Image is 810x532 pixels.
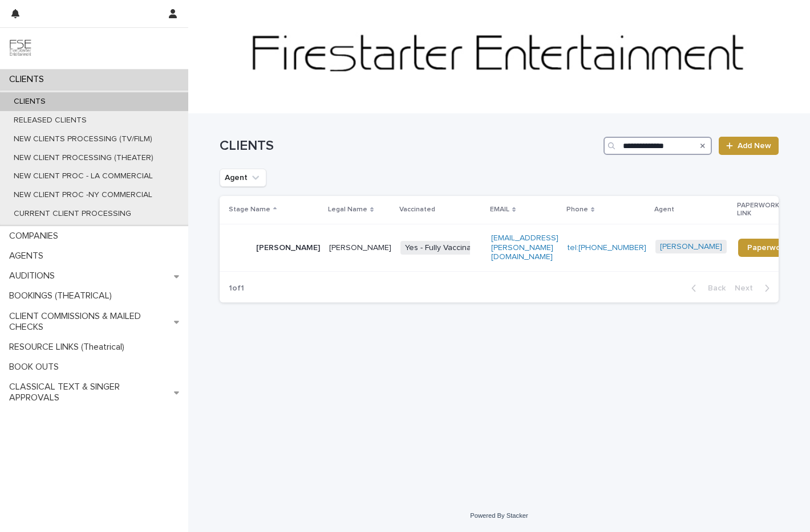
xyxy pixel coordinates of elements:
[490,203,509,216] p: EMAIL
[654,203,674,216] p: Agent
[5,362,68,373] p: BOOK OUTS
[5,311,174,333] p: CLIENT COMMISSIONS & MAILED CHECKS
[747,244,788,252] span: Paperwork
[5,97,55,107] p: CLIENTS
[328,203,367,216] p: Legal Name
[9,37,32,60] img: 9JgRvJ3ETPGCJDhvPVA5
[735,284,760,292] span: Next
[738,239,797,257] a: Paperwork
[220,169,266,187] button: Agent
[229,203,270,216] p: Stage Name
[491,234,558,261] a: [EMAIL_ADDRESS][PERSON_NAME][DOMAIN_NAME]
[738,142,771,150] span: Add New
[5,231,67,242] p: COMPANIES
[730,283,779,293] button: Next
[682,283,730,293] button: Back
[329,243,391,253] p: [PERSON_NAME]
[5,153,163,163] p: NEW CLIENT PROCESSING (THEATER)
[5,134,161,144] p: NEW CLIENTS PROCESSING (TV/FILM)
[256,243,320,253] p: [PERSON_NAME]
[470,512,528,519] a: Powered By Stacker
[220,138,599,154] h1: CLIENTS
[737,199,791,220] p: PAPERWORK LINK
[5,290,121,301] p: BOOKINGS (THEATRICAL)
[566,203,588,216] p: Phone
[5,190,161,200] p: NEW CLIENT PROC -NY COMMERCIAL
[5,116,96,125] p: RELEASED CLIENTS
[5,382,174,403] p: CLASSICAL TEXT & SINGER APPROVALS
[5,251,52,261] p: AGENTS
[660,242,722,252] a: [PERSON_NAME]
[400,241,488,255] span: Yes - Fully Vaccinated
[399,203,435,216] p: Vaccinated
[5,209,140,219] p: CURRENT CLIENT PROCESSING
[5,171,162,181] p: NEW CLIENT PROC - LA COMMERCIAL
[220,275,253,302] p: 1 of 1
[5,342,133,353] p: RESOURCE LINKS (Theatrical)
[568,244,646,252] a: tel:[PHONE_NUMBER]
[5,271,64,281] p: AUDITIONS
[701,284,726,292] span: Back
[5,74,53,85] p: CLIENTS
[719,137,779,155] a: Add New
[604,137,712,155] input: Search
